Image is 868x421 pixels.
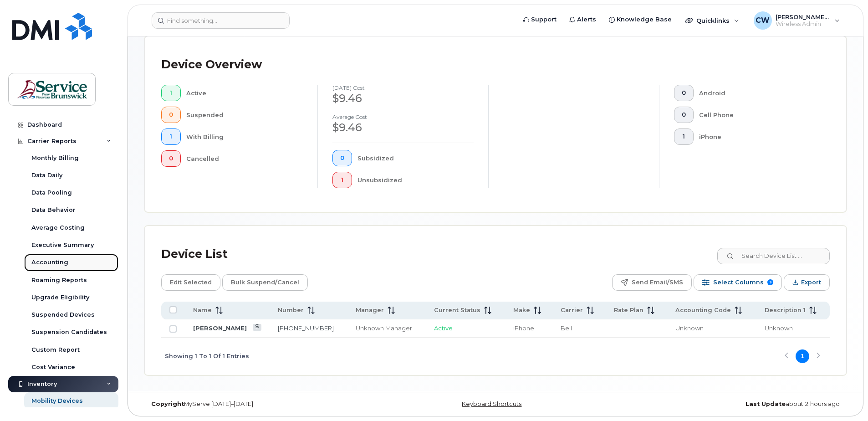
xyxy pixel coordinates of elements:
[602,10,678,29] a: Knowledge Base
[165,349,249,363] span: Showing 1 To 1 Of 1 Entries
[696,17,730,24] span: Quicklinks
[699,85,816,101] div: Android
[801,276,821,289] span: Export
[682,133,686,140] span: 1
[161,274,220,291] button: Edit Selected
[561,306,583,314] span: Carrier
[340,176,344,184] span: 1
[765,306,806,314] span: Description 1
[745,400,786,407] strong: Last Update
[776,21,830,28] span: Wireless Admin
[169,133,173,140] span: 1
[161,242,228,266] div: Device List
[717,248,830,264] input: Search Device List ...
[675,306,731,314] span: Accounting Code
[674,128,694,145] button: 1
[699,128,816,145] div: iPhone
[617,15,672,24] span: Knowledge Base
[357,172,474,188] div: Unsubsidized
[332,85,474,91] h4: [DATE] cost
[612,274,692,291] button: Send Email/SMS
[161,53,262,77] div: Device Overview
[193,324,247,332] a: [PERSON_NAME]
[765,324,793,332] span: Unknown
[161,107,181,123] button: 0
[161,128,181,145] button: 1
[278,324,334,332] a: [PHONE_NUMBER]
[169,155,173,162] span: 0
[434,306,480,314] span: Current Status
[513,306,530,314] span: Make
[679,11,745,30] div: Quicklinks
[356,306,384,314] span: Manager
[756,15,770,26] span: CW
[253,324,261,331] a: View Last Bill
[784,274,830,291] button: Export
[332,114,474,120] h4: Average cost
[462,400,521,407] a: Keyboard Shortcuts
[340,154,344,162] span: 0
[161,150,181,167] button: 0
[694,274,782,291] button: Select Columns 9
[796,349,809,363] button: Page 1
[577,15,596,24] span: Alerts
[674,107,694,123] button: 0
[144,400,378,408] div: MyServe [DATE]–[DATE]
[682,89,686,97] span: 0
[632,276,683,289] span: Send Email/SMS
[682,111,686,118] span: 0
[278,306,304,314] span: Number
[614,306,643,314] span: Rate Plan
[332,172,352,188] button: 1
[699,107,816,123] div: Cell Phone
[186,85,303,101] div: Active
[776,13,830,21] span: [PERSON_NAME] (ASD-W)
[332,150,352,166] button: 0
[675,324,704,332] span: Unknown
[152,12,290,29] input: Find something...
[332,120,474,135] div: $9.46
[356,324,418,333] div: Unknown Manager
[170,276,212,289] span: Edit Selected
[186,150,303,167] div: Cancelled
[434,324,453,332] span: Active
[563,10,602,29] a: Alerts
[231,276,299,289] span: Bulk Suspend/Cancel
[674,85,694,101] button: 0
[186,128,303,145] div: With Billing
[193,306,212,314] span: Name
[561,324,572,332] span: Bell
[169,111,173,118] span: 0
[332,91,474,106] div: $9.46
[513,324,534,332] span: iPhone
[357,150,474,166] div: Subsidized
[767,279,773,285] span: 9
[169,89,173,97] span: 1
[613,400,847,408] div: about 2 hours ago
[713,276,764,289] span: Select Columns
[531,15,557,24] span: Support
[186,107,303,123] div: Suspended
[517,10,563,29] a: Support
[151,400,184,407] strong: Copyright
[161,85,181,101] button: 1
[747,11,846,30] div: Coughlin, Wendy (ASD-W)
[222,274,308,291] button: Bulk Suspend/Cancel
